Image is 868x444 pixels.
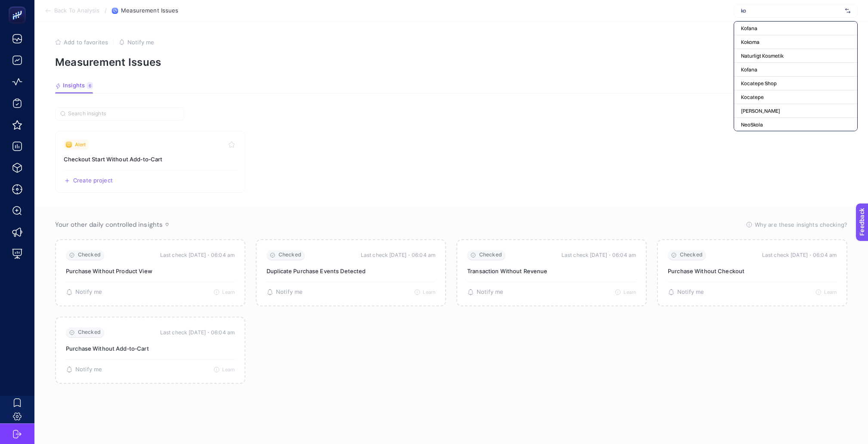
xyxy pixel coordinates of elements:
span: Checked [78,329,101,336]
span: Learn [222,289,235,295]
span: Notify me [75,289,102,296]
time: Last check [DATE]・06:04 am [762,251,837,259]
input: Moeva [741,7,842,14]
p: Purchase Without Product View [66,267,235,275]
span: Notify me [477,289,503,296]
button: Notify me [119,39,154,46]
span: [PERSON_NAME] [741,108,780,114]
button: Add to favorites [55,39,108,46]
button: Learn [615,289,636,295]
p: Duplicate Purchase Events Detected [267,267,435,275]
span: Notify me [127,39,154,46]
span: Naturligt Kosmetik [741,52,784,59]
button: Toggle favorite [226,139,237,150]
h3: Insight title [64,155,237,163]
div: 6 [87,82,93,89]
span: Learn [222,367,235,373]
span: Alert [75,141,86,148]
span: NeoSkola [741,121,763,128]
button: Create a new project based on this insight [64,177,113,184]
span: Kokoma [741,39,759,46]
button: Notify me [66,366,102,373]
section: Insight Packages [55,131,847,193]
span: Notify me [75,366,102,373]
p: Transaction Without Revenue [467,267,636,275]
span: Measurement Issues [121,7,178,14]
a: View insight titled [55,131,245,193]
button: Notify me [467,289,503,296]
section: Passive Insight Packages [55,239,847,384]
button: Notify me [668,289,704,296]
span: Learn [824,289,837,295]
span: Feedback [5,3,33,9]
span: Kocatepe Shop [741,80,777,87]
span: Create project [73,177,113,184]
button: Learn [214,367,235,373]
span: Insights [63,82,85,89]
span: Checked [479,252,502,258]
span: Checked [279,252,301,258]
span: Notify me [276,289,303,296]
span: Checked [680,252,703,258]
span: Back To Analysis [54,7,99,14]
p: Purchase Without Add‑to‑Cart [66,345,235,352]
time: Last check [DATE]・06:04 am [160,251,235,259]
button: Notify me [267,289,303,296]
button: Learn [414,289,435,295]
span: Kofana [741,66,757,73]
button: Learn [214,289,235,295]
span: / [105,7,107,14]
p: Measurement Issues [55,56,847,68]
span: Learn [623,289,636,295]
span: Checked [78,252,101,258]
button: Notify me [66,289,102,296]
span: Add to favorites [64,39,108,46]
input: Search [68,111,179,117]
span: Kofana [741,25,757,32]
img: svg%3e [845,6,850,15]
button: Learn [815,289,837,295]
time: Last check [DATE]・06:04 am [361,251,435,259]
span: Notify me [677,289,704,296]
span: Kocatepe [741,94,764,101]
span: Your other daily controlled insights [55,220,163,229]
span: Learn [423,289,435,295]
time: Last check [DATE]・06:04 am [561,251,636,259]
time: Last check [DATE]・06:04 am [160,328,235,337]
p: Purchase Without Checkout [668,267,837,275]
span: Why are these insights checking? [755,220,847,229]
